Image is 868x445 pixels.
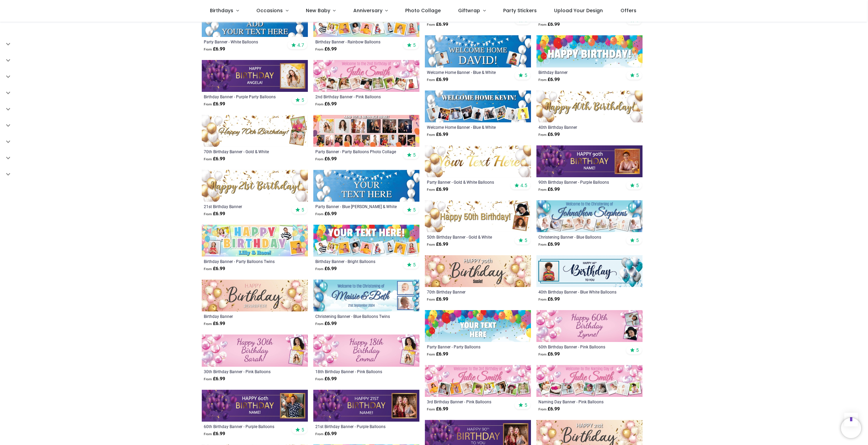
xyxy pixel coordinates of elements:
[538,352,547,356] span: From
[427,241,448,248] strong: £ 6.99
[413,207,416,213] span: 5
[204,369,285,374] a: 30th Birthday Banner - Pink Balloons
[204,101,225,107] strong: £ 6.99
[538,243,547,246] span: From
[204,212,212,216] span: From
[204,376,225,382] strong: £ 6.99
[204,39,285,44] div: Party Banner - White Balloons
[427,407,435,411] span: From
[554,7,603,14] span: Upload Your Design
[425,310,531,342] img: Personalised Party Banner - Party Balloons - Custom Text
[204,94,285,99] a: Birthday Banner - Purple Party Balloons
[413,262,416,268] span: 5
[427,21,448,28] strong: £ 6.99
[315,39,397,44] a: Birthday Banner - Rainbow Balloons
[841,418,861,438] iframe: Brevo live chat
[538,351,560,358] strong: £ 6.99
[204,313,285,319] div: Birthday Banner
[204,322,212,326] span: From
[427,234,509,240] a: 50th Birthday Banner - Gold & White Balloons
[427,78,435,82] span: From
[427,23,435,26] span: From
[620,7,636,14] span: Offers
[413,42,416,48] span: 5
[536,90,643,122] img: Happy 40th Birthday Banner - Gold & White Balloons
[353,7,382,14] span: Anniversary
[313,390,419,422] img: Personalised Happy 21st Birthday Banner - Purple Balloons - Custom Name & 1 Photo Upload
[538,234,620,240] a: Christening Banner - Blue Balloons
[536,35,643,67] img: Happy Birthday Banner - Colourful Party Balloons
[538,76,560,83] strong: £ 6.99
[427,351,448,358] strong: £ 6.99
[313,115,419,147] img: Personalised Party Banner - Party Balloons Photo Collage - 17 Photo Upload
[315,204,397,209] a: Party Banner - Blue [PERSON_NAME] & White Balloons
[427,243,435,246] span: From
[538,289,620,295] div: 40th Birthday Banner - Blue White Balloons
[427,352,435,356] span: From
[425,90,531,122] img: Personalised Welcome Home Banner - Blue & White Balloons - Custom Name & 9 Photo Upload
[204,47,212,51] span: From
[315,212,323,216] span: From
[315,149,397,154] a: Party Banner - Party Balloons Photo Collage
[315,320,337,327] strong: £ 6.99
[405,7,441,14] span: Photo Collage
[204,377,212,381] span: From
[536,200,643,232] img: Personalised Christening Banner - Blue Balloons - Custom Name & 9 Photo Upload
[315,94,397,99] a: 2nd Birthday Banner - Pink Balloons
[427,69,509,75] div: Welcome Home Banner - Blue & White Balloons
[458,7,480,14] span: Giftwrap
[315,157,323,161] span: From
[313,280,419,311] img: Personalised Christening Banner - Blue Balloons Twins - Custom Name, Date & 2 Photo Upload
[297,42,304,48] span: 4.7
[204,265,225,272] strong: £ 6.99
[313,225,419,257] img: Personalised Happy Birthday Banner - Bright Balloons - 9 Photo Upload
[425,145,531,177] img: Personalised Party Banner - Gold & White Balloons - Custom Text
[315,210,337,217] strong: £ 6.99
[538,179,620,185] a: 90th Birthday Banner - Purple Balloons
[538,406,560,412] strong: £ 6.99
[315,156,337,162] strong: £ 6.99
[538,133,547,137] span: From
[536,310,643,342] img: Happy 60th Birthday Banner - Pink Balloons - 2 Photo Upload
[427,406,448,412] strong: £ 6.99
[413,152,416,158] span: 5
[538,344,620,349] div: 60th Birthday Banner - Pink Balloons
[204,267,212,271] span: From
[315,424,397,429] a: 21st Birthday Banner - Purple Balloons
[538,23,547,26] span: From
[204,210,225,217] strong: £ 6.99
[306,7,330,14] span: New Baby
[425,200,531,232] img: Personalised Happy 50th Birthday Banner - Gold & White Balloons - 2 Photo Upload
[204,259,285,264] a: Birthday Banner - Party Balloons Twins
[256,7,283,14] span: Occasions
[536,255,643,287] img: Personalised Happy 40th Birthday Banner - Blue White Balloons - 1 Photo Upload
[538,186,560,193] strong: £ 6.99
[315,267,323,271] span: From
[520,182,527,188] span: 4.5
[202,390,308,422] img: Personalised Happy 60th Birthday Banner - Purple Balloons - Custom Name & 1 Photo Upload
[210,7,233,14] span: Birthdays
[538,21,560,28] strong: £ 6.99
[204,430,225,437] strong: £ 6.99
[636,182,639,188] span: 5
[427,344,509,349] a: Party Banner - Party Balloons
[538,69,620,75] a: Birthday Banner
[202,115,308,147] img: Personalised Happy 70th Birthday Banner - Gold & White Balloons - 2 Photo Upload
[204,432,212,436] span: From
[204,204,285,209] div: 21st Birthday Banner
[202,225,308,257] img: Personalised Happy Birthday Banner - Party Balloons Twins - Custom Name & 4 Photo Upload
[427,399,509,404] div: 3rd Birthday Banner - Pink Balloons
[301,427,304,433] span: 5
[538,407,547,411] span: From
[315,101,337,107] strong: £ 6.99
[425,255,531,287] img: Happy 70th Birthday Banner - Pink & Gold Balloons
[315,259,397,264] a: Birthday Banner - Bright Balloons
